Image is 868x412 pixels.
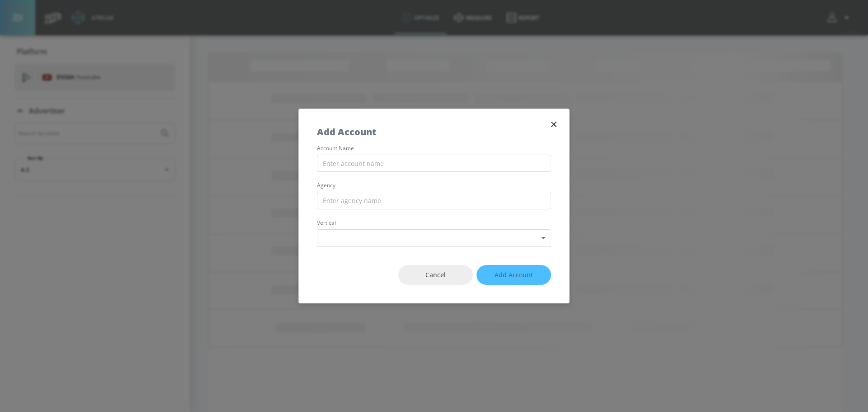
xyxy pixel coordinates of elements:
[317,229,551,247] div: ​
[317,146,551,151] label: account name
[317,183,551,188] label: agency
[317,127,376,137] h5: Add Account
[398,265,473,285] button: Cancel
[317,192,551,209] input: Enter agency name
[317,220,551,226] label: vertical
[317,155,551,172] input: Enter account name
[416,270,455,281] span: Cancel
